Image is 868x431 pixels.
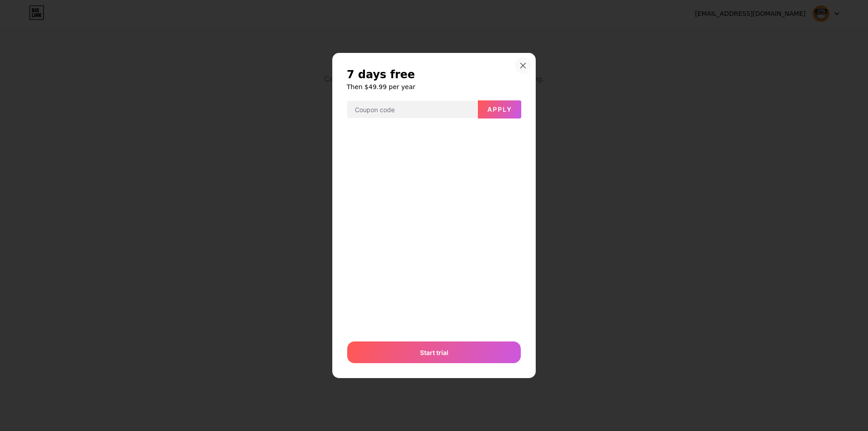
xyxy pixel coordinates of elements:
span: 7 days free [347,67,415,82]
span: Start trial [420,348,448,357]
h6: Then $49.99 per year [347,82,521,91]
span: Apply [487,105,512,113]
iframe: Защищенное окно для ввода платежных данных [345,124,523,332]
input: Coupon code [347,101,477,119]
button: Apply [478,100,521,118]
